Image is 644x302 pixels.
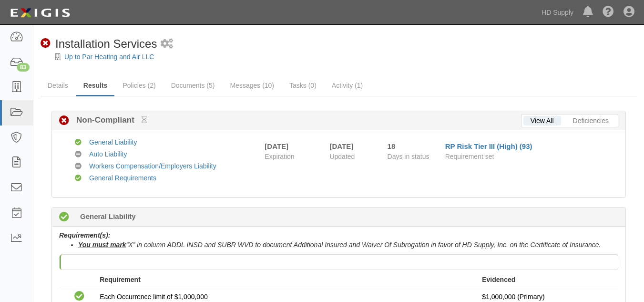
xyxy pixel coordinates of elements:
small: Pending Review [142,116,147,124]
strong: Requirement [100,276,141,283]
b: Non-Compliant [69,115,147,126]
div: [DATE] [329,141,373,151]
a: Up to Par Heating and Air LLC [64,53,154,61]
span: Updated [329,153,355,160]
a: RP Risk Tier III (High) (93) [445,142,532,150]
a: Results [76,76,115,96]
a: Auto Liability [89,150,127,158]
a: Details [41,76,75,95]
i: 2 scheduled workflows [161,39,173,49]
a: Documents (5) [164,76,222,95]
a: Workers Compensation/Employers Liability [89,162,216,170]
a: Activity (1) [325,76,370,95]
i: Compliant 18 days (since 09/22/2025) [59,212,69,222]
div: Installation Services [41,36,157,52]
i: “X” in column ADDL INSD and SUBR WVD to document Additional Insured and Waiver Of Subrogation in ... [78,241,601,249]
span: Each Occurrence limit of $1,000,000 [100,293,207,301]
div: [DATE] [265,141,288,151]
i: No Coverage [75,163,82,170]
i: Help Center - Complianz [603,7,614,18]
img: logo-5460c22ac91f19d4615b14bd174203de0afe785f0fc80cf4dbbc73dc1793850b.png [7,4,73,21]
span: Expiration [265,152,322,161]
strong: Evidenced [482,276,515,283]
span: Requirement set [445,153,494,160]
span: Installation Services [55,37,157,50]
div: Since 09/22/2025 [388,141,438,151]
b: Requirement(s): [59,231,110,239]
a: View All [523,116,561,125]
span: Days in status [388,153,429,160]
i: Compliant [74,292,84,302]
i: Non-Compliant [41,39,51,49]
i: Non-Compliant [59,116,69,126]
i: Compliant [75,139,82,146]
a: General Liability [89,138,137,146]
a: Deficiencies [566,116,616,125]
i: No Coverage [75,151,82,158]
i: Compliant [75,175,82,182]
a: General Requirements [89,174,156,182]
div: 83 [17,63,30,72]
a: Tasks (0) [282,76,324,95]
a: Messages (10) [223,76,281,95]
u: You must mark [78,241,126,249]
a: Policies (2) [115,76,163,95]
a: HD Supply [537,3,578,22]
b: General Liability [80,211,136,221]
